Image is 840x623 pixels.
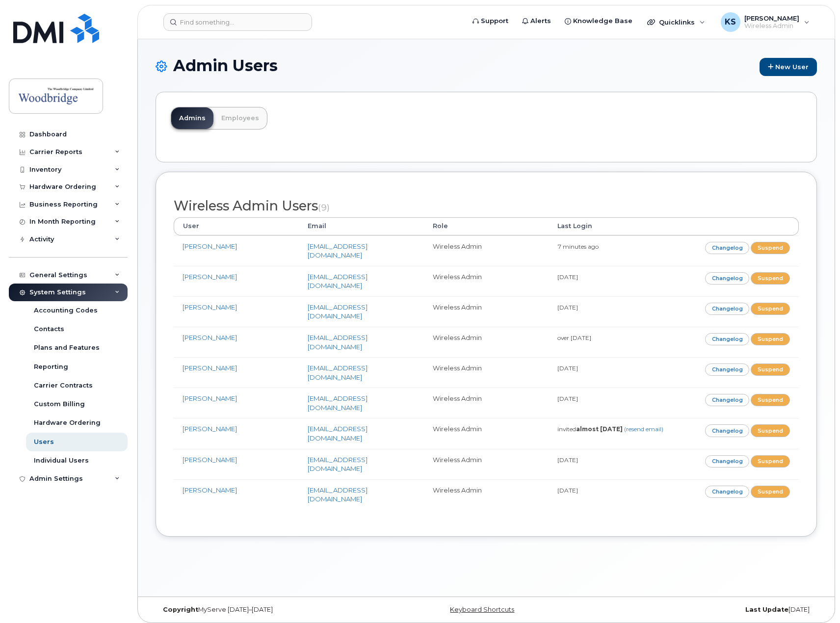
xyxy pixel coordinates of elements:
a: [PERSON_NAME] [183,425,237,433]
a: [PERSON_NAME] [183,486,237,494]
a: [PERSON_NAME] [183,334,237,341]
a: [EMAIL_ADDRESS][DOMAIN_NAME] [308,334,367,351]
a: Suspend [751,363,790,376]
a: [PERSON_NAME] [183,456,237,464]
a: [EMAIL_ADDRESS][DOMAIN_NAME] [308,394,367,412]
a: [EMAIL_ADDRESS][DOMAIN_NAME] [308,242,367,260]
a: Suspend [751,455,790,467]
a: Changelog [705,303,750,315]
a: (resend email) [624,425,663,433]
a: Changelog [705,242,750,254]
td: Wireless Admin [424,357,549,388]
td: Wireless Admin [424,266,549,296]
a: Admins [171,107,213,129]
strong: Copyright [163,606,198,613]
small: 7 minutes ago [557,243,599,250]
a: [EMAIL_ADDRESS][DOMAIN_NAME] [308,456,367,473]
div: [DATE] [597,606,817,614]
small: [DATE] [557,364,578,372]
th: Role [424,217,549,235]
strong: Last Update [745,606,788,613]
a: Suspend [751,272,790,285]
a: New User [760,58,817,76]
small: [DATE] [557,487,578,494]
small: [DATE] [557,304,578,311]
a: [PERSON_NAME] [183,273,237,281]
strong: almost [DATE] [576,425,623,433]
a: Employees [213,107,267,129]
small: [DATE] [557,273,578,281]
a: Changelog [705,455,750,467]
a: [PERSON_NAME] [183,242,237,250]
td: Wireless Admin [424,296,549,327]
td: Wireless Admin [424,327,549,357]
a: Changelog [705,486,750,498]
th: Email [299,217,424,235]
a: [PERSON_NAME] [183,394,237,402]
a: [EMAIL_ADDRESS][DOMAIN_NAME] [308,486,367,503]
td: Wireless Admin [424,479,549,510]
a: Changelog [705,394,750,406]
th: User [174,217,299,235]
a: Suspend [751,333,790,345]
a: Changelog [705,333,750,345]
a: Suspend [751,394,790,406]
small: (9) [318,202,330,212]
a: [PERSON_NAME] [183,364,237,372]
td: Wireless Admin [424,388,549,418]
h1: Admin Users [156,57,817,76]
div: MyServe [DATE]–[DATE] [156,606,376,614]
h2: Wireless Admin Users [174,199,799,213]
a: Suspend [751,424,790,437]
a: [EMAIL_ADDRESS][DOMAIN_NAME] [308,303,367,320]
a: Changelog [705,424,750,437]
a: Suspend [751,303,790,315]
a: Suspend [751,486,790,498]
td: Wireless Admin [424,418,549,448]
td: Wireless Admin [424,449,549,479]
a: Changelog [705,272,750,285]
a: Suspend [751,242,790,254]
a: Changelog [705,363,750,376]
small: [DATE] [557,395,578,402]
td: Wireless Admin [424,235,549,266]
a: [EMAIL_ADDRESS][DOMAIN_NAME] [308,273,367,290]
a: [PERSON_NAME] [183,303,237,311]
small: invited [557,425,663,433]
th: Last Login [549,217,674,235]
small: [DATE] [557,456,578,464]
a: [EMAIL_ADDRESS][DOMAIN_NAME] [308,425,367,442]
small: over [DATE] [557,334,591,341]
a: [EMAIL_ADDRESS][DOMAIN_NAME] [308,364,367,381]
a: Keyboard Shortcuts [450,606,514,613]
